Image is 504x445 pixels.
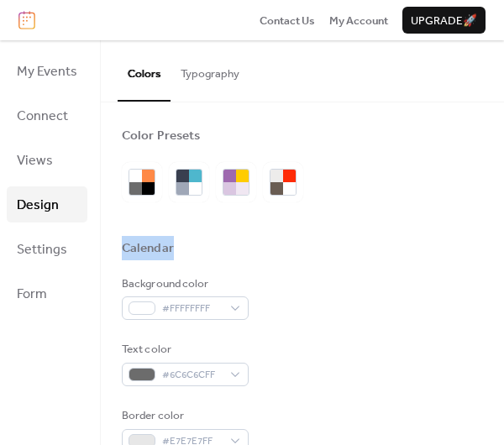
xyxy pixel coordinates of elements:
span: #FFFFFFFF [162,301,222,317]
span: Connect [17,103,68,129]
a: My Events [7,53,87,89]
span: Design [17,192,59,218]
span: #6C6C6CFF [162,367,222,384]
div: Border color [122,407,245,424]
div: Background color [122,275,245,292]
span: Form [17,281,47,307]
button: Colors [118,40,171,101]
span: Views [17,148,53,174]
a: Settings [7,231,87,267]
button: Upgrade🚀 [402,7,486,34]
button: Typography [171,40,249,99]
div: Color Presets [122,128,200,144]
a: Views [7,142,87,178]
div: Text color [122,341,245,358]
div: Calendar [122,240,174,257]
span: Settings [17,237,67,263]
a: Connect [7,97,87,133]
a: Form [7,275,87,311]
span: Contact Us [260,13,315,29]
a: Contact Us [260,12,315,29]
a: Design [7,186,87,222]
span: My Events [17,59,77,85]
span: My Account [329,13,388,29]
a: My Account [329,12,388,29]
img: logo [18,11,35,29]
span: Upgrade 🚀 [411,13,477,29]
